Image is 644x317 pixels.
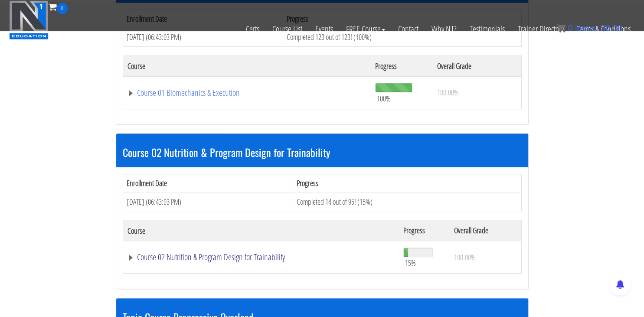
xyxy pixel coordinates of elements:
a: 0 [49,1,68,13]
th: Course [123,56,371,76]
a: Course 01 Biomechanics & Execution [127,88,367,97]
th: Progress [399,220,449,241]
td: 100.00% [433,76,521,109]
a: Testimonials [463,14,511,44]
span: 0 [568,23,572,33]
img: n1-education [9,0,49,39]
span: items: [575,23,598,33]
span: 15% [405,258,416,268]
img: icon11.png [557,24,566,33]
span: 100% [377,94,391,103]
th: Overall Grade [433,56,521,76]
th: Enrollment Date [123,174,293,193]
h3: Course 02 Nutrition & Program Design for Trainability [123,147,522,158]
bdi: 0.00 [601,23,622,33]
span: 0 [57,3,68,14]
a: Terms & Conditions [570,14,637,44]
a: Events [309,14,340,44]
th: Progress [371,56,433,76]
a: Course List [266,14,309,44]
td: 100.00% [450,241,521,274]
a: Why N1? [425,14,463,44]
a: Course 02 Nutrition & Program Design for Trainability [127,253,395,261]
th: Overall Grade [450,220,521,241]
a: 0 items: $0.00 [557,23,622,33]
a: Contact [392,14,425,44]
a: Trainer Directory [511,14,570,44]
td: Completed 14 out of 95! (15%) [293,193,521,211]
th: Progress [293,174,521,193]
th: Course [123,220,399,241]
a: FREE Course [340,14,392,44]
span: $ [601,23,605,33]
a: Certs [239,14,266,44]
td: [DATE] (06:43:03 PM) [123,193,293,211]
